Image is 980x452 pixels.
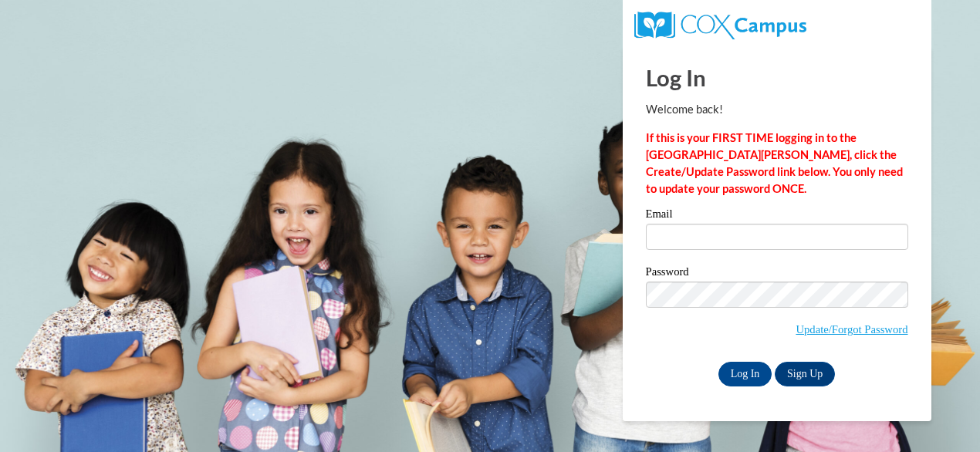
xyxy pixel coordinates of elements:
[718,362,772,386] input: Log In
[646,208,908,224] label: Email
[646,131,903,195] strong: If this is your FIRST TIME logging in to the [GEOGRAPHIC_DATA][PERSON_NAME], click the Create/Upd...
[646,62,908,93] h1: Log In
[646,101,908,118] p: Welcome back!
[646,266,908,282] label: Password
[775,362,835,386] a: Sign Up
[796,323,907,336] a: Update/Forgot Password
[634,18,806,31] a: COX Campus
[634,12,806,39] img: COX Campus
